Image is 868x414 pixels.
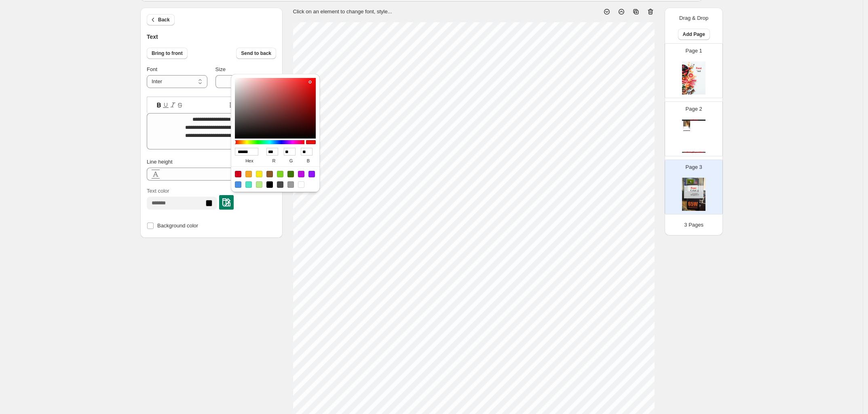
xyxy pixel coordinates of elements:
[284,156,298,166] label: g
[277,181,283,188] div: #4A4A4A
[147,34,158,40] span: Text
[683,31,705,38] span: Add Page
[266,156,281,166] label: r
[682,120,705,121] div: test Catalog
[684,221,703,229] p: 3 Pages
[298,171,304,177] div: #BD10E0
[158,17,170,23] span: Back
[147,14,175,25] button: Back
[235,171,241,177] div: #D0021B
[256,171,262,177] div: #F8E71C
[308,171,315,177] div: #9013FE
[682,152,705,153] div: test Catalog | Page undefined
[245,181,252,188] div: #50E3C2
[235,181,241,188] div: #4A90E2
[266,181,273,188] div: #000000
[147,66,157,72] span: Font
[235,156,264,166] label: hex
[236,48,276,59] button: Send to back
[147,48,188,59] button: Bring to front
[682,178,705,211] img: cover page
[665,43,723,98] div: Page 1cover page
[245,171,252,177] div: #F5A623
[686,105,702,113] p: Page 2
[287,181,294,188] div: #9B9B9B
[683,121,690,126] img: primaryImage
[152,50,183,57] span: Bring to front
[287,171,294,177] div: #417505
[222,198,230,206] img: colorPickerImg
[241,50,271,57] span: Send to back
[683,130,690,131] div: BUY NOW
[665,160,723,214] div: Page 3cover page
[689,128,690,129] img: barcode
[293,8,392,16] p: Click on an element to change font, style...
[298,181,304,188] div: #FFFFFF
[215,66,226,72] span: Size
[147,188,169,194] span: Text color
[301,156,315,166] label: b
[147,159,173,165] span: Line height
[686,163,702,171] p: Page 3
[679,14,708,22] p: Drag & Drop
[688,126,690,128] img: qrcode
[157,223,198,229] span: Background color
[256,181,262,188] div: #B8E986
[682,61,705,95] img: cover page
[665,101,723,156] div: Page 2test CatalogprimaryImageqrcodebarcode#1hide from storeStock Quantity: 40SKU: nullWeight: 0T...
[678,29,710,40] button: Add Page
[266,171,273,177] div: #8B572A
[686,47,702,55] p: Page 1
[688,130,690,130] div: R 0.00
[277,171,283,177] div: #7ED321
[683,126,688,127] div: #1hide from store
